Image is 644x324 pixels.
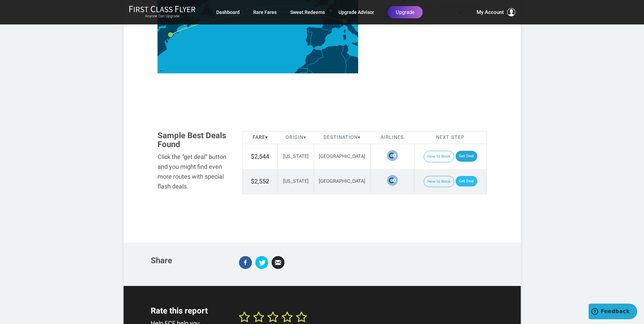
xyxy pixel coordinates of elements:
[216,6,240,18] a: Dashboard
[477,8,515,16] button: My Account
[265,134,268,140] span: ▾
[290,6,325,18] a: Sweet Redeems
[298,49,323,69] path: Morocco
[414,131,486,144] th: Next Step
[283,178,309,184] span: [US_STATE]
[303,134,306,140] span: ▾
[388,6,423,18] a: Upgrade
[342,44,350,62] path: Tunisia
[151,256,229,265] h3: Share
[129,14,196,19] small: Anyone Can Upgrade
[340,17,364,46] path: Italy
[251,153,269,160] span: $2,544
[387,150,398,161] span: La Compagnie
[158,152,232,191] div: Click the “get deal” button and you might find even more routes with special flash deals.
[253,6,277,18] a: Rare Fares
[251,178,269,185] span: $2,552
[129,5,196,19] a: First Class FlyerAnyone Can Upgrade
[308,45,351,88] path: Algeria
[424,151,454,162] button: How to Book
[242,131,278,144] th: Fare
[424,176,454,187] button: How to Book
[278,131,314,144] th: Origin
[319,154,365,159] span: [GEOGRAPHIC_DATA]
[358,134,361,140] span: ▾
[168,32,178,37] g: New York
[370,131,414,144] th: Airlines
[158,131,232,149] h3: Sample Best Deals Found
[283,154,309,159] span: [US_STATE]
[338,6,374,18] a: Upgrade Advisor
[306,31,312,46] path: Portugal
[456,151,477,162] a: Get Deal
[319,178,365,184] span: [GEOGRAPHIC_DATA]
[477,8,504,16] span: My Account
[306,27,332,48] path: Spain
[151,306,229,315] h3: Rate this report
[456,176,477,187] a: Get Deal
[387,175,398,186] span: La Compagnie
[129,5,196,13] img: First Class Flyer
[589,304,637,321] iframe: Opens a widget where you can find more information
[314,131,371,144] th: Destination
